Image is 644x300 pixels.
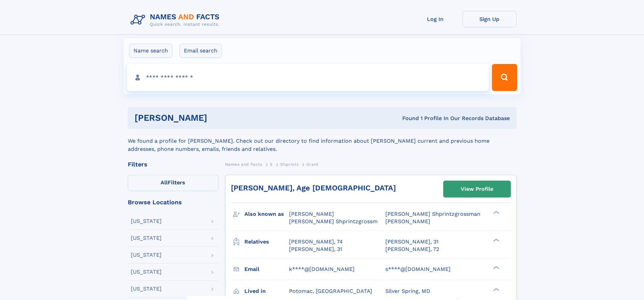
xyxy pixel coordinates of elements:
div: [US_STATE] [131,235,162,241]
span: [PERSON_NAME] Shprintzgrossm [289,218,378,225]
label: Name search [129,44,172,58]
h1: [PERSON_NAME] [135,114,305,122]
span: All [161,179,168,186]
a: [PERSON_NAME], 74 [289,238,343,246]
span: [PERSON_NAME] [289,211,334,217]
h3: Email [244,263,289,275]
span: S [270,162,273,167]
div: Filters [128,161,218,167]
h3: Lived in [244,285,289,297]
div: [US_STATE] [131,252,162,258]
span: Grant [306,162,318,167]
span: Shprintz [280,162,299,167]
div: [US_STATE] [131,218,162,224]
a: Shprintz [280,160,299,168]
div: We found a profile for [PERSON_NAME]. Check out our directory to find information about [PERSON_N... [128,129,517,153]
span: [PERSON_NAME] [385,218,430,225]
div: ❯ [492,210,500,215]
div: Browse Locations [128,199,218,205]
label: Email search [180,44,222,58]
a: Sign Up [462,11,517,27]
a: Log In [408,11,462,27]
label: Filters [128,175,218,191]
button: Search Button [492,64,517,91]
a: S [270,160,273,168]
div: [US_STATE] [131,269,162,275]
img: Logo Names and Facts [128,11,225,29]
a: Names and Facts [225,160,262,168]
div: Found 1 Profile In Our Records Database [305,115,510,122]
a: [PERSON_NAME], 31 [289,246,342,253]
div: [US_STATE] [131,286,162,292]
h3: Relatives [244,236,289,248]
div: View Profile [461,181,493,197]
div: ❯ [492,287,500,292]
span: [PERSON_NAME] Shprintzgrossman [385,211,480,217]
input: search input [127,64,489,91]
span: Potomac, [GEOGRAPHIC_DATA] [289,288,372,294]
a: [PERSON_NAME], Age [DEMOGRAPHIC_DATA] [231,184,396,192]
h3: Also known as [244,208,289,220]
a: [PERSON_NAME], 31 [385,238,438,246]
span: Silver Spring, MD [385,288,430,294]
div: ❯ [492,238,500,242]
div: ❯ [492,265,500,270]
a: [PERSON_NAME], 72 [385,246,439,253]
a: View Profile [444,181,510,197]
